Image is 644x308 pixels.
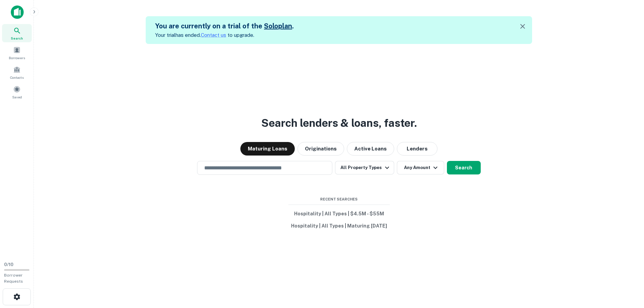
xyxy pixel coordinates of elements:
[2,63,32,81] a: Contacts
[201,32,226,38] a: Contact us
[261,115,417,131] h3: Search lenders & loans, faster.
[264,22,292,30] a: Soloplan
[4,262,14,267] span: 0 / 10
[2,83,32,101] a: Saved
[4,273,23,284] span: Borrower Requests
[335,161,394,174] button: All Property Types
[288,220,390,232] button: Hospitality | All Types | Maturing [DATE]
[2,24,32,42] a: Search
[297,142,344,156] button: Originations
[155,21,294,31] h5: You are currently on a trial of the .
[397,161,444,174] button: Any Amount
[447,161,481,174] button: Search
[10,75,24,80] span: Contacts
[2,44,32,62] a: Borrowers
[288,208,390,220] button: Hospitality | All Types | $4.5M - $55M
[12,94,22,100] span: Saved
[397,142,437,156] button: Lenders
[288,196,390,202] span: Recent Searches
[9,55,25,61] span: Borrowers
[610,254,644,286] iframe: Chat Widget
[347,142,394,156] button: Active Loans
[11,35,23,41] span: Search
[240,142,295,156] button: Maturing Loans
[11,5,24,19] img: capitalize-icon.png
[155,31,294,39] p: Your trial has ended. to upgrade.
